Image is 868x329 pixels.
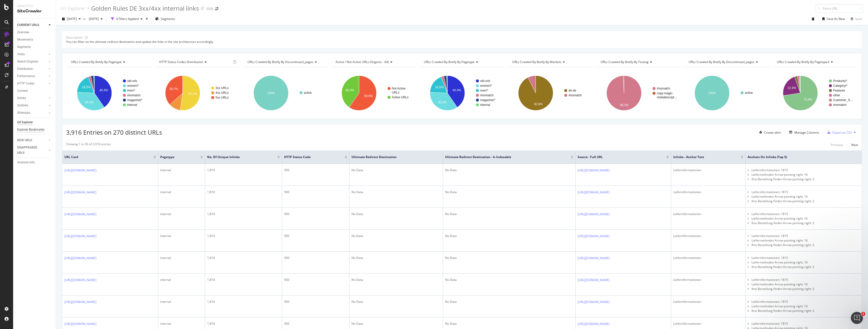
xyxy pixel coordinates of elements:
text: 35.2% [85,101,94,104]
li: Ihre Bestellung finden Arrow pointing right: 2 [751,265,860,269]
div: No Data [351,212,441,216]
li: Liefermethoden Arrow pointing right: 16 [751,282,860,287]
div: CURRENT URLS [17,22,39,28]
svg: A chart. [596,71,682,115]
h4: URLs Crawled By Botify By markets [511,58,589,66]
div: Lieferinformationen [673,321,743,326]
span: Segments [161,17,175,21]
div: 1,816 [207,300,280,304]
a: [URL][DOMAIN_NAME] [64,278,96,283]
span: No. of Unique Inlinks [207,155,270,159]
div: No Data [445,300,573,304]
span: Pagetype [160,155,193,159]
button: Save As New [820,15,845,23]
text: 35.2% [438,101,447,104]
div: Manage Columns [794,130,819,135]
span: URLs Crawled By Botify By pagetype [71,60,122,64]
li: Liefermethoden Arrow pointing right: 16 [751,194,860,199]
div: internal [160,234,203,238]
text: 100% [267,91,275,95]
div: No Data [351,190,441,194]
text: URLs [392,91,399,94]
iframe: Intercom live chat [851,312,863,324]
li: Ihre Bestellung finden Arrow pointing right: 2 [751,309,860,313]
div: internal [160,278,203,282]
a: Movements [17,37,52,42]
span: Inlinks - Anchor Text [673,155,733,159]
div: Create alert [764,130,781,135]
a: Outlinks [17,103,47,108]
span: Ultimate Redirect Destination - Is Indexable [445,155,563,159]
a: [URL][DOMAIN_NAME] [64,300,96,305]
div: Distribution [17,66,33,72]
svg: A chart. [507,71,593,115]
li: Liefermethoden Arrow pointing right: 16 [751,172,860,177]
div: No Data [351,321,441,326]
a: Inlinks [17,96,47,101]
text: Customer_S… [833,98,853,102]
div: Lieferinformationen [673,168,743,172]
div: arrow-right-arrow-left [215,7,218,11]
div: 500 [284,321,347,326]
text: Products/* [833,79,847,83]
text: 36.7% [169,87,178,91]
h4: URLs Crawled By Botify By pagetype [423,58,500,66]
text: 100% [708,91,716,95]
div: 1,816 [207,278,280,282]
div: Description: [66,35,83,40]
div: Visits [17,52,25,57]
a: [URL][DOMAIN_NAME] [64,212,96,217]
text: old-urls [127,79,137,83]
button: Previous [831,142,843,148]
div: internal [160,190,203,194]
div: 1,816 [207,234,280,238]
button: Manage Columns [787,129,819,135]
text: 92.6% [534,102,542,106]
div: 500 [284,278,347,282]
div: internal [160,300,203,304]
li: Liefermethoden Arrow pointing right: 16 [751,304,860,309]
div: Lieferinformationen [673,190,743,194]
div: Lieferinformationen [673,300,743,304]
a: [URL][DOMAIN_NAME] [578,190,610,195]
li: Lieferinformationen: 1815 [751,168,860,172]
h4: Active / Not Active URLs [335,58,412,66]
div: You can filter on the ultimate redirect destination and update the links in the site architecture... [66,40,858,44]
text: women/* [127,84,139,87]
text: other [833,94,840,97]
text: #nomatch [127,94,141,97]
svg: A chart. [154,71,240,115]
li: Ihre Bestellung finden Arrow pointing right: 2 [751,199,860,203]
span: 2025 Jul. 26th [87,17,99,21]
div: Lieferinformationen [673,212,743,216]
li: Lieferinformationen: 1815 [751,234,860,238]
text: 40.4% [452,88,461,92]
text: de-de [568,89,576,92]
text: magazine/* [127,98,142,102]
a: [URL][DOMAIN_NAME] [64,190,96,195]
text: men/* [480,89,488,92]
svg: A chart. [331,71,417,115]
svg: A chart. [419,71,505,115]
div: No Data [445,256,573,260]
svg: A chart. [243,71,329,115]
a: [URL][DOMAIN_NAME] [578,234,610,239]
div: COS [206,6,213,11]
li: Ihre Bestellung finden Arrow pointing right: 2 [751,177,860,182]
a: [URL][DOMAIN_NAME] [64,168,96,173]
text: active [304,91,312,95]
a: Url Explorer [17,120,52,125]
svg: A chart. [66,71,152,115]
li: Lieferinformationen: 1815 [751,212,860,216]
a: HTTP Codes [17,81,47,86]
div: internal [160,168,203,172]
svg: A chart. [772,71,858,115]
span: Active / Not Active URLs (organic - all) [336,60,389,64]
text: 3xx URLs [215,86,229,90]
div: HTTP Codes [17,81,34,86]
div: Segments [17,44,31,50]
text: #nomatch [657,87,670,90]
div: Explorer Bookmarks [17,127,44,132]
